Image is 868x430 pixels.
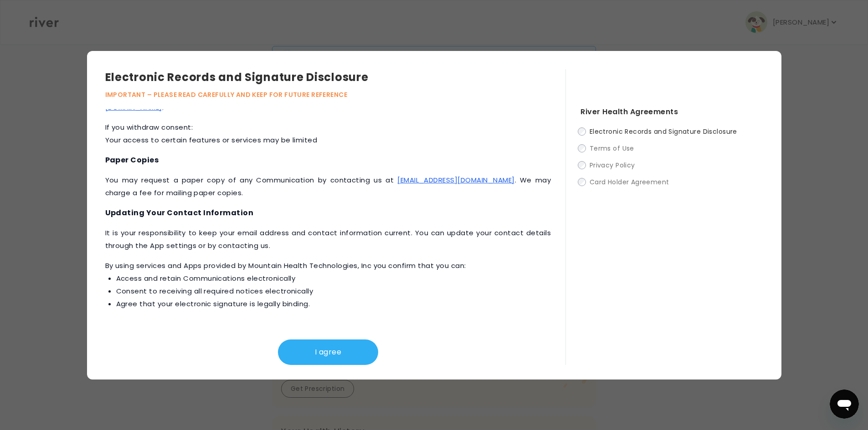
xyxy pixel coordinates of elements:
[105,121,551,147] p: If you withdraw consent: Your access to certain features or services may be limited
[590,127,737,136] span: Electronic Records and Signature Disclosure
[397,175,514,185] a: [EMAIL_ADDRESS][DOMAIN_NAME]
[105,259,551,310] p: ‍By using services and Apps provided by Mountain Health Technologies, Inc you confirm that you can:
[116,285,551,298] li: Consent to receiving all required notices electronically
[590,177,669,187] span: Card Holder Agreement
[105,69,566,86] h3: Electronic Records and Signature Disclosure
[590,144,634,153] span: Terms of Use
[278,339,378,365] button: I agree
[116,298,551,310] li: Agree that your electronic signature is legally binding.
[580,106,763,118] h4: River Health Agreements
[105,207,551,219] h4: Updating Your Contact Information
[105,154,551,167] h4: Paper Copies
[105,227,551,252] p: It is your responsibility to keep your email address and contact information current. You can upd...
[590,161,635,170] span: Privacy Policy
[105,174,551,199] p: You may request a paper copy of any Communication by contacting us at . We may charge a fee for m...
[105,89,566,100] p: IMPORTANT – PLEASE READ CAREFULLY AND KEEP FOR FUTURE REFERENCE
[116,272,551,285] li: Access and retain Communications electronically
[830,390,859,419] iframe: Button to launch messaging window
